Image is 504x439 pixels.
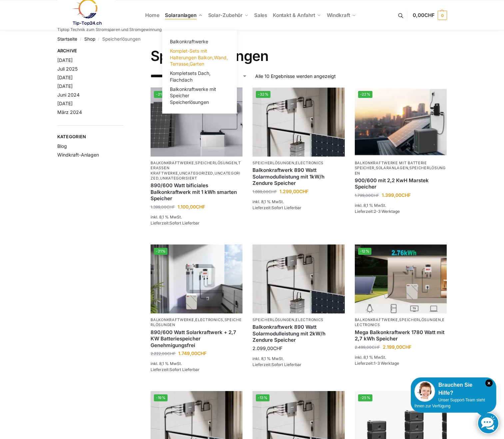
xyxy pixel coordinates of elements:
a: [DATE] [57,57,73,63]
span: Lieferzeit: [252,362,301,367]
a: Solar-Zubehör [205,0,251,30]
span: Sofort Lieferbar [170,367,200,372]
a: Kontakt & Anfahrt [270,0,324,30]
p: , [252,317,344,322]
span: CHF [196,204,205,210]
a: Startseite [57,36,77,42]
a: Komplet-Sets mit Halterungen Balkon,Wand, Terrasse,Garten [166,46,233,69]
span: CHF [371,193,379,198]
select: Shop-Reihenfolge [151,73,247,80]
a: März 2024 [57,109,82,115]
p: , , , , , [151,161,243,181]
a: Balkonkraftwerk 890 Watt Solarmodulleistung mit 2kW/h Zendure Speicher [252,244,344,313]
a: Balkonkraftwerke mit Batterie Speicher [355,161,427,170]
span: CHF [273,345,282,351]
img: Balkonkraftwerk mit Marstek Speicher [355,88,447,157]
a: Kompletsets Dach, Flachdach [166,69,233,85]
button: Close filters [123,48,127,55]
span: Windkraft [327,12,350,18]
a: 0,00CHF 0 [413,5,447,25]
span: Komplet-Sets mit Halterungen Balkon,Wand, Terrasse,Garten [170,48,228,67]
p: inkl. 8,1 % MwSt. [151,214,243,220]
a: Speicherlösungen [355,166,446,175]
a: Electronics [195,317,223,322]
span: Sofort Lieferbar [271,362,301,367]
a: [DATE] [57,83,73,89]
span: CHF [197,350,207,356]
a: Balkonkraftwerke [166,37,233,46]
a: Terassen Kraftwerke [151,161,241,176]
a: Balkonkraftwerk 890 Watt Solarmodulleistung mit 2kW/h Zendure Speicher [252,324,344,343]
bdi: 1.399,00 [382,192,411,198]
a: Unkategorisiert [160,176,197,181]
p: inkl. 8,1 % MwSt. [355,203,447,209]
a: Balkonkraftwerke [151,317,194,322]
h1: Speicherlösungen [151,48,447,64]
img: Steckerkraftwerk mit 2,7kwh-Speicher [151,244,243,313]
a: Juni 2024 [57,92,80,98]
span: / [77,37,84,42]
span: CHF [299,189,308,194]
a: Speicherlösungen [195,161,237,165]
bdi: 1.899,00 [252,189,277,194]
bdi: 2.199,00 [383,344,411,350]
img: Balkonkraftwerk 890 Watt Solarmodulleistung mit 1kW/h Zendure Speicher [252,88,344,157]
a: Shop [84,36,95,42]
span: Balkonkraftwerke mit Speicher Speicherlösungen [170,86,216,105]
span: Lieferzeit: [151,220,200,225]
bdi: 2.099,00 [252,345,282,351]
bdi: 1.100,00 [178,204,205,210]
a: 900/600 mit 2,2 KwH Marstek Speicher [355,177,447,190]
a: Juli 2025 [57,66,78,72]
p: inkl. 8,1 % MwSt. [252,356,344,362]
a: Blog [57,143,67,149]
a: Balkonkraftwerke [355,317,398,322]
a: Electronics [295,161,323,165]
p: , , [355,317,447,328]
p: Tiptop Technik zum Stromsparen und Stromgewinnung [57,28,162,32]
p: inkl. 8,1 % MwSt. [151,361,243,367]
a: -12%Solaranlage mit 2,7 KW Batteriespeicher Genehmigungsfrei [355,244,447,313]
p: Alle 10 Ergebnisse werden angezeigt [255,73,336,80]
span: Kompletsets Dach, Flachdach [170,70,211,83]
a: Mega Balkonkraftwerk 1780 Watt mit 2,7 kWh Speicher [355,329,447,342]
i: Schließen [485,379,493,387]
a: Sales [251,0,270,30]
a: Uncategorized [179,171,213,176]
a: Solaranlagen [376,166,408,170]
span: Kategorien [57,134,124,140]
a: -22%Balkonkraftwerk mit Marstek Speicher [355,88,447,157]
span: 0,00 [413,12,434,18]
a: Electronics [355,317,445,327]
p: , , [151,317,243,328]
span: Sofort Lieferbar [170,220,200,225]
span: CHF [167,205,175,210]
span: CHF [424,12,435,18]
bdi: 1.749,00 [178,350,207,356]
a: -21%Steckerkraftwerk mit 2,7kwh-Speicher [151,244,243,313]
img: ASE 1000 Batteriespeicher [151,88,243,157]
span: 0 [438,11,447,20]
a: [DATE] [57,75,73,80]
span: CHF [268,189,277,194]
bdi: 2.499,00 [355,345,380,350]
a: -21%ASE 1000 Batteriespeicher [151,88,243,157]
span: Unser Support-Team steht Ihnen zur Verfügung [414,398,485,408]
a: Electronics [295,317,323,322]
a: Speicherlösungen [252,317,294,322]
span: Archive [57,48,124,54]
bdi: 1.299,00 [279,189,308,194]
span: Sofort Lieferbar [271,205,301,210]
img: Customer service [414,381,435,402]
span: 1-3 Werktage [374,361,399,366]
span: Sales [254,12,267,18]
a: Speicherlösungen [399,317,441,322]
a: [DATE] [57,101,73,106]
p: , [252,161,344,166]
div: Brauchen Sie Hilfe? [414,381,493,397]
span: Kontakt & Anfahrt [273,12,315,18]
a: 890/600 Watt bificiales Balkonkraftwerk mit 1 kWh smarten Speicher [151,182,243,202]
nav: Breadcrumb [57,30,447,48]
a: Windkraft [324,0,359,30]
span: Lieferzeit: [252,205,301,210]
